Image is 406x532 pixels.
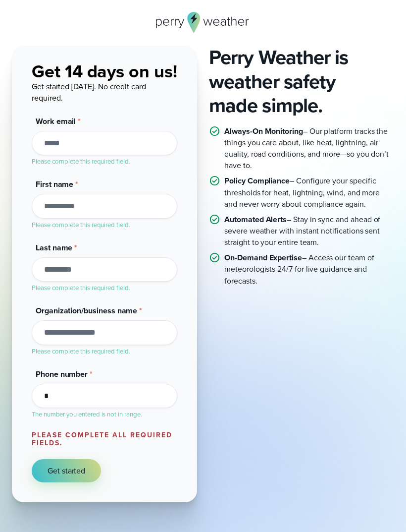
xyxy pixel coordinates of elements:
[32,430,172,448] label: Please complete all required fields.
[32,81,146,104] span: Get started [DATE]. No credit card required.
[224,125,303,137] strong: Always-On Monitoring
[32,347,130,356] label: Please complete this required field.
[32,459,101,482] button: Get started
[36,178,73,190] span: First name
[209,46,394,117] h2: Perry Weather is weather safety made simple.
[36,116,76,127] span: Work email
[36,242,72,253] span: Last name
[224,125,394,172] p: – Our platform tracks the things you care about, like heat, lightning, air quality, road conditio...
[224,214,394,248] p: – Stay in sync and ahead of severe weather with instant notifications sent straight to your entir...
[32,283,130,293] label: Please complete this required field.
[224,252,302,263] strong: On-Demand Expertise
[48,465,85,476] span: Get started
[224,252,394,286] p: – Access our team of meteorologists 24/7 for live guidance and forecasts.
[32,58,177,84] span: Get 14 days on us!
[224,175,290,186] strong: Policy Compliance
[32,157,130,166] label: Please complete this required field.
[32,410,142,419] label: The number you entered is not in range.
[36,305,137,316] span: Organization/business name
[32,220,130,230] label: Please complete this required field.
[224,214,287,225] strong: Automated Alerts
[36,368,88,380] span: Phone number
[224,175,394,209] p: – Configure your specific thresholds for heat, lightning, wind, and more and never worry about co...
